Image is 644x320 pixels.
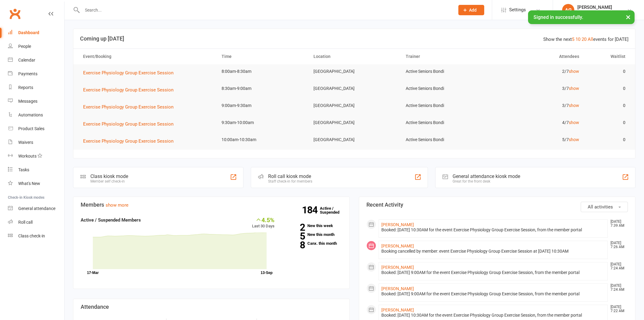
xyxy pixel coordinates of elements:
a: [PERSON_NAME] [381,308,414,312]
a: [PERSON_NAME] [381,286,414,291]
td: Active Seniors Bondi [400,81,492,96]
a: Automations [8,108,64,122]
td: [GEOGRAPHIC_DATA] [308,98,400,113]
input: Search... [80,6,450,14]
a: Workouts [8,149,64,163]
th: Waitlist [585,49,631,64]
button: Add [458,5,484,15]
a: Messages [8,94,64,108]
a: What's New [8,177,64,190]
td: 3/7 [492,98,585,113]
a: Roll call [8,215,64,229]
div: Staff check-in for members [268,179,312,183]
button: Exercise Physiology Group Exercise Session [83,120,178,128]
div: Booking cancelled by member: event Exercise Physiology Group Exercise Session at [DATE] 10:30AM [381,249,605,254]
th: Trainer [400,49,492,64]
div: Roll call [18,220,33,225]
div: General attendance kiosk mode [453,173,520,179]
th: Attendees [492,49,585,64]
a: 8Canx. this month [284,241,342,245]
a: Tasks [8,163,64,177]
a: [PERSON_NAME] [381,244,414,248]
div: Calendar [18,58,35,62]
div: 4.5% [252,216,275,223]
div: Staying Active Bondi [577,10,616,16]
button: Exercise Physiology Group Exercise Session [83,69,178,76]
a: 5New this month [284,233,342,236]
button: All activities [581,202,628,212]
a: show [569,120,579,125]
a: show [569,137,579,142]
a: General attendance kiosk mode [8,202,64,215]
strong: Active / Suspended Members [81,217,141,223]
a: show more [106,202,128,208]
td: 0 [585,133,631,147]
time: [DATE] 7:24 AM [607,284,628,292]
div: Waivers [18,140,33,145]
a: 20 [582,37,586,42]
strong: 184 [302,205,320,215]
div: Reports [18,85,33,90]
td: 0 [585,116,631,130]
td: 4/7 [492,116,585,130]
div: Roll call kiosk mode [268,173,312,179]
th: Location [308,49,400,64]
div: Tasks [18,167,29,172]
a: Clubworx [7,6,23,21]
h3: Coming up [DATE] [80,36,628,42]
strong: 5 [284,232,305,241]
td: 9:00am-9:30am [216,98,308,113]
h3: Members [81,202,342,208]
button: Exercise Physiology Group Exercise Session [83,86,178,94]
a: Product Sales [8,122,64,136]
button: × [623,10,634,23]
div: Payments [18,71,37,76]
a: Payments [8,67,64,81]
div: Booked: [DATE] 9:00AM for the event Exercise Physiology Group Exercise Session, from the member p... [381,291,605,297]
a: All [588,37,593,42]
span: Exercise Physiology Group Exercise Session [83,87,173,93]
td: Active Seniors Bondi [400,116,492,130]
div: Class kiosk mode [90,173,128,179]
div: Dashboard [18,30,39,35]
a: show [569,86,579,91]
td: Active Seniors Bondi [400,133,492,147]
th: Time [216,49,308,64]
a: Waivers [8,136,64,149]
div: AG [562,4,574,16]
h3: Attendance [81,304,342,310]
div: Show the next events for [DATE] [543,36,628,43]
a: [PERSON_NAME] [381,265,414,270]
td: 0 [585,64,631,79]
h3: Recent Activity [366,202,628,208]
button: Exercise Physiology Group Exercise Session [83,103,178,111]
td: 0 [585,81,631,96]
span: Signed in successfully. [534,14,583,20]
td: Active Seniors Bondi [400,98,492,113]
div: Booked: [DATE] 10:30AM for the event Exercise Physiology Group Exercise Session, from the member ... [381,227,605,233]
a: Calendar [8,53,64,67]
button: Exercise Physiology Group Exercise Session [83,137,178,145]
div: Member self check-in [90,179,128,183]
div: Product Sales [18,126,44,131]
div: Workouts [18,154,37,158]
span: Exercise Physiology Group Exercise Session [83,104,173,110]
strong: 2 [284,223,305,232]
a: 5 [572,37,574,42]
div: Automations [18,112,43,117]
td: 8:00am-8:30am [216,64,308,79]
span: Settings [509,3,526,17]
td: 10:00am-10:30am [216,133,308,147]
span: All activities [588,204,613,210]
div: Last 30 Days [252,216,275,229]
time: [DATE] 7:39 AM [607,220,628,228]
div: What's New [18,181,40,186]
a: Class kiosk mode [8,229,64,243]
strong: 8 [284,240,305,250]
span: Add [469,8,477,12]
td: [GEOGRAPHIC_DATA] [308,116,400,130]
td: 3/7 [492,81,585,96]
a: Reports [8,81,64,94]
span: Exercise Physiology Group Exercise Session [83,121,173,127]
time: [DATE] 7:26 AM [607,241,628,249]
